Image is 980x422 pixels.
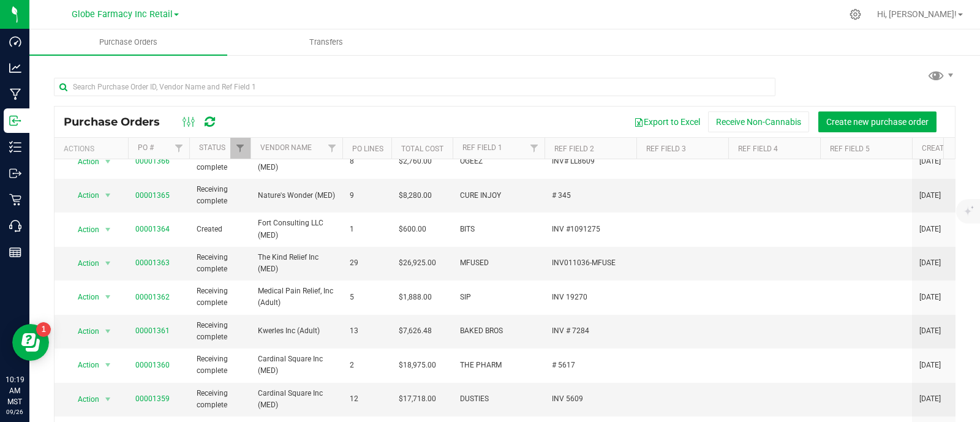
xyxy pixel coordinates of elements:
span: Create new purchase order [826,117,929,127]
span: $600.00 [399,224,426,235]
span: SIP [460,292,537,303]
span: Action [67,323,100,340]
inline-svg: Retail [9,194,21,206]
a: 00001363 [135,258,170,267]
button: Create new purchase order [818,111,937,132]
a: Purchase Orders [29,29,227,55]
div: Actions [64,145,123,153]
span: [DATE] [919,257,941,269]
span: Receiving complete [197,388,243,411]
span: INV # 7284 [552,325,629,337]
span: Hi, [PERSON_NAME]! [877,9,957,19]
span: Action [67,153,100,170]
span: BAKED BROS [460,325,537,337]
a: Ref Field 1 [462,143,502,152]
span: Receiving complete [197,353,243,377]
span: BITS [460,224,537,235]
span: Action [67,187,100,204]
span: INV011036-MFUSE [552,257,629,269]
span: OGEEZ [460,156,537,167]
span: 13 [350,325,384,337]
span: Receiving complete [197,285,243,309]
span: Fort Consulting LLC (MED) [258,217,335,241]
span: INV #1091275 [552,224,629,235]
span: Purchase Orders [83,37,174,48]
span: Nature's Wonder (MED) [258,190,335,202]
span: Created [197,224,243,235]
button: Export to Excel [626,111,708,132]
div: Manage settings [848,9,863,20]
span: INV 5609 [552,393,629,405]
span: [DATE] [919,393,941,405]
span: Medical Pain Relief, Inc (Adult) [258,285,335,309]
span: Kwerles Inc (Adult) [258,325,335,337]
span: Receiving complete [197,184,243,207]
button: Receive Non-Cannabis [708,111,809,132]
iframe: Resource center [12,324,49,361]
span: # 345 [552,190,629,202]
span: select [100,255,116,272]
p: 10:19 AM MST [6,374,24,407]
inline-svg: Manufacturing [9,88,21,100]
span: 9 [350,190,384,202]
a: Filter [230,138,251,159]
span: select [100,153,116,170]
input: Search Purchase Order ID, Vendor Name and Ref Field 1 [54,78,775,96]
p: 09/26 [6,407,24,416]
a: 00001362 [135,293,170,301]
span: Receiving complete [197,252,243,275]
span: INV# LL8609 [552,156,629,167]
a: PO # [138,143,154,152]
span: $8,280.00 [399,190,432,202]
span: select [100,323,116,340]
span: [DATE] [919,292,941,303]
span: 5 [350,292,384,303]
a: 00001365 [135,191,170,200]
a: 00001360 [135,361,170,369]
span: $18,975.00 [399,360,436,371]
span: 1 [350,224,384,235]
span: Receiving complete [197,150,243,173]
a: 00001366 [135,157,170,165]
span: THE PHARM [460,360,537,371]
span: select [100,221,116,238]
span: Cardinal Square Inc (MED) [258,353,335,377]
inline-svg: Analytics [9,62,21,74]
span: CURE INJOY [460,190,537,202]
span: select [100,187,116,204]
inline-svg: Inbound [9,115,21,127]
span: 29 [350,257,384,269]
a: Total Cost [401,145,443,153]
span: $1,888.00 [399,292,432,303]
inline-svg: Call Center [9,220,21,232]
span: Globe Farmacy Inc Retail [72,9,173,20]
a: PO Lines [352,145,383,153]
span: select [100,288,116,306]
span: Receiving complete [197,320,243,343]
a: 00001361 [135,326,170,335]
span: [DATE] [919,325,941,337]
span: Cardinal Square Inc (MED) [258,388,335,411]
a: Created [922,144,967,153]
span: # 5617 [552,360,629,371]
span: $7,626.48 [399,325,432,337]
span: INV 19270 [552,292,629,303]
span: Rainbow Collective Inc (MED) [258,150,335,173]
inline-svg: Inventory [9,141,21,153]
inline-svg: Outbound [9,167,21,179]
a: 00001364 [135,225,170,233]
inline-svg: Dashboard [9,36,21,48]
a: Status [199,143,225,152]
a: Transfers [227,29,425,55]
span: Action [67,391,100,408]
span: Action [67,255,100,272]
span: MFUSED [460,257,537,269]
span: select [100,356,116,374]
span: Action [67,221,100,238]
span: [DATE] [919,156,941,167]
span: [DATE] [919,224,941,235]
span: $26,925.00 [399,257,436,269]
span: 12 [350,393,384,405]
a: Ref Field 2 [554,145,594,153]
